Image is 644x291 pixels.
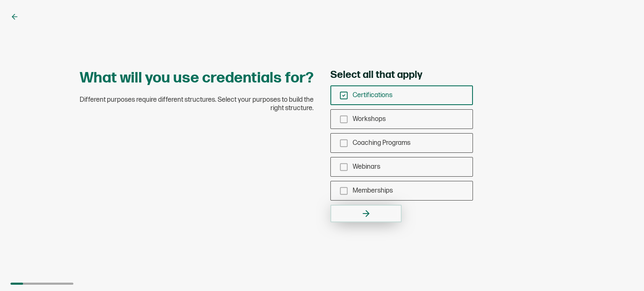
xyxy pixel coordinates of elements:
[80,69,314,88] h1: What will you use credentials for?
[353,115,386,123] span: Workshops
[330,85,473,201] div: checkbox-group
[353,187,393,195] span: Memberships
[353,91,392,99] span: Certifications
[79,96,314,113] span: Different purposes require different structures. Select your purposes to build the right structure.
[353,139,410,147] span: Coaching Programs
[602,251,644,291] iframe: Chat Widget
[330,69,422,81] span: Select all that apply
[353,163,380,171] span: Webinars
